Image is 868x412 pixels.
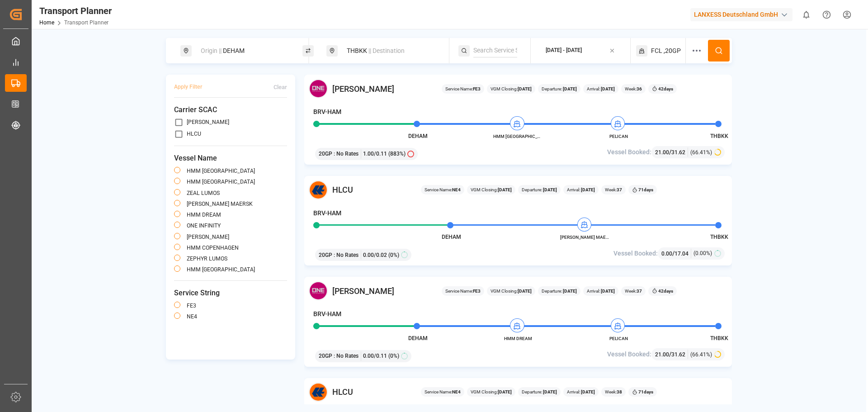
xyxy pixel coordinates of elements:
b: NE4 [452,389,461,394]
h4: BRV-HAM [313,309,341,319]
span: Week: [605,186,622,193]
span: (883%) [388,150,406,158]
span: 1.00 / 0.11 [363,150,387,158]
b: [DATE] [498,389,512,394]
span: Departure: [522,186,557,193]
span: : No Rates [334,150,359,158]
label: [PERSON_NAME] MAERSK [187,201,253,207]
label: [PERSON_NAME] [187,119,229,125]
span: (0.00%) [693,249,712,257]
b: 42 days [658,86,673,91]
span: Week: [625,288,642,294]
label: ONE INFINITY [187,223,221,228]
label: HMM [GEOGRAPHIC_DATA] [187,267,255,272]
span: (0%) [388,251,399,259]
label: HMM [GEOGRAPHIC_DATA] [187,179,255,185]
b: [DATE] [542,187,557,192]
span: : No Rates [334,251,359,259]
div: DEHAM [195,43,293,59]
a: Home [39,19,54,26]
span: 20GP [319,352,332,360]
b: [DATE] [600,86,615,91]
div: THBKK [341,43,439,59]
span: VGM Closing: [491,288,532,294]
b: NE4 [452,187,461,192]
label: [PERSON_NAME] [187,234,229,240]
div: Clear [274,83,287,92]
div: [DATE] - [DATE] [546,47,582,55]
span: : No Rates [334,352,359,360]
span: Week: [605,388,622,395]
span: Week: [625,85,642,92]
span: HLCU [332,386,353,398]
label: ZEAL LUMOS [187,190,220,196]
div: LANXESS Deutschland GmbH [690,8,793,21]
button: [DATE] - [DATE] [536,42,625,60]
h4: BRV-HAM [313,107,341,117]
b: [DATE] [580,389,595,394]
span: 0.00 / 0.11 [363,352,387,360]
span: VGM Closing: [471,186,512,193]
span: 20GP [319,150,332,158]
span: DEHAM [442,234,461,240]
span: THBKK [710,335,728,341]
img: Carrier [309,180,328,199]
span: THBKK [710,234,728,240]
div: / [655,147,688,157]
span: Arrival: [587,288,615,294]
img: Carrier [309,383,328,402]
b: 37 [637,289,642,294]
span: (0%) [388,352,399,360]
span: 20GP [319,251,332,259]
span: (66.41%) [690,148,712,156]
span: 21.00 [655,351,669,358]
b: 42 days [658,289,673,294]
span: Vessel Booked: [607,147,651,157]
span: Service Name: [445,85,481,92]
span: PELICAN [594,335,644,342]
span: Arrival: [567,388,595,395]
span: DEHAM [408,133,428,139]
span: 0.00 [661,251,672,257]
div: Transport Planner [39,4,112,18]
b: [DATE] [498,187,512,192]
div: / [655,350,688,359]
img: Carrier [309,79,328,98]
span: [PERSON_NAME] MAERSK [560,234,610,241]
b: [DATE] [562,86,577,91]
span: 21.00 [655,149,669,156]
button: show 0 new notifications [796,5,816,25]
span: HMM [GEOGRAPHIC_DATA] [493,133,543,140]
span: Carrier SCAC [174,104,287,115]
input: Search Service String [473,44,517,57]
span: [PERSON_NAME] [332,285,394,297]
span: FCL [651,46,662,56]
h4: BRV-HAM [313,208,341,218]
span: PELICAN [594,133,644,140]
span: Vessel Name [174,153,287,164]
button: LANXESS Deutschland GmbH [690,6,796,23]
b: 71 days [638,187,653,192]
span: || Destination [368,47,405,54]
label: HLCU [187,131,201,137]
div: / [661,249,691,258]
label: ZEPHYR LUMOS [187,256,227,261]
span: 0.00 / 0.02 [363,251,387,259]
b: 36 [637,86,642,91]
b: [DATE] [562,289,577,294]
span: Departure: [542,85,577,92]
span: VGM Closing: [491,85,532,92]
b: [DATE] [580,187,595,192]
span: (66.41%) [690,350,712,359]
span: [PERSON_NAME] [332,83,394,95]
span: Service Name: [445,288,481,294]
span: ,20GP [664,46,681,56]
span: DEHAM [408,335,428,341]
span: VGM Closing: [471,388,512,395]
span: Departure: [522,388,557,395]
button: Help Center [816,5,837,25]
b: 38 [617,389,622,394]
img: Carrier [309,281,328,300]
b: [DATE] [518,289,532,294]
b: FE3 [473,289,481,294]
